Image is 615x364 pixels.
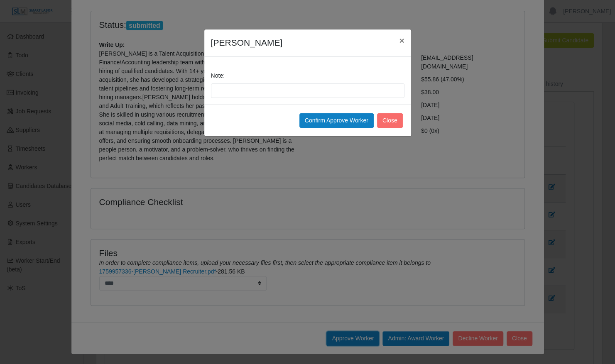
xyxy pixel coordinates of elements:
h4: [PERSON_NAME] [211,36,283,49]
label: Note: [211,71,225,80]
span: × [399,36,404,45]
button: Close [392,29,411,51]
button: Confirm Approve Worker [299,113,374,128]
button: Close [377,113,403,128]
